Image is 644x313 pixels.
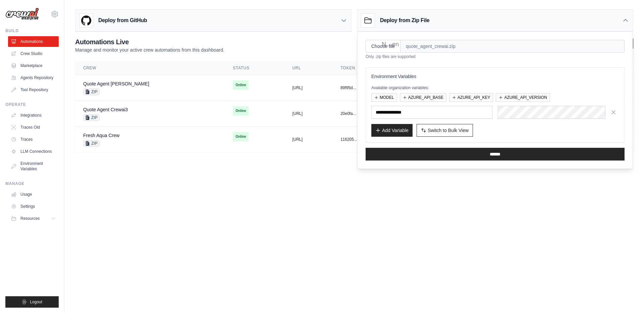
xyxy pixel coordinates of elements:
img: GitHub Logo [79,14,93,27]
h3: Deploy from Zip File [380,16,429,24]
th: Crew [75,61,225,75]
span: quote_agent_crewai.zip [400,40,625,53]
th: URL [284,61,332,75]
p: Manage and monitor your active crew automations from this dashboard. [75,47,224,53]
a: Traces Old [8,122,59,133]
div: Operate [5,102,59,107]
th: Status [225,61,284,75]
a: Settings [8,201,59,212]
a: Automations [8,36,59,47]
button: Switch to Bulk View [417,124,473,137]
span: Online [233,132,249,141]
span: ZIP [83,88,100,95]
button: MODEL [371,93,397,102]
div: Manage [5,181,59,186]
button: Logout [5,296,59,308]
span: ZIP [83,140,100,147]
button: AZURE_API_KEY [449,93,493,102]
button: 20e0fa... [340,111,363,116]
button: AZURE_API_VERSION [496,93,550,102]
span: Switch to Bulk View [428,127,469,134]
p: Available organization variables: [371,85,619,90]
button: Add Variable [371,124,413,137]
a: Marketplace [8,60,59,71]
button: 116205... [340,137,364,142]
input: Choose file [366,40,400,53]
button: 89f95d... [340,85,363,90]
span: Online [233,80,249,90]
span: Online [233,106,249,116]
a: Agents Repository [8,72,59,83]
p: Only .zip files are supported [366,54,625,59]
h3: Deploy from GitHub [98,16,147,24]
button: AZURE_API_BASE [400,93,446,102]
a: LLM Connections [8,146,59,157]
th: Token [332,61,438,75]
a: Quote Agent [PERSON_NAME] [83,81,149,86]
div: Build [5,28,59,34]
span: ZIP [83,114,100,121]
a: Traces [8,134,59,145]
span: Logout [30,299,42,305]
h3: Environment Variables [371,73,619,80]
a: Usage [8,189,59,200]
a: Integrations [8,110,59,121]
button: Resources [8,213,59,224]
a: Crew Studio [8,48,59,59]
a: Environment Variables [8,158,59,174]
a: Fresh Aqua Crew [83,133,119,138]
h2: Automations Live [75,37,224,47]
a: Tool Repository [8,84,59,95]
img: Logo [5,8,39,20]
a: Quote Agent Crewai3 [83,107,128,112]
span: Resources [20,216,40,221]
